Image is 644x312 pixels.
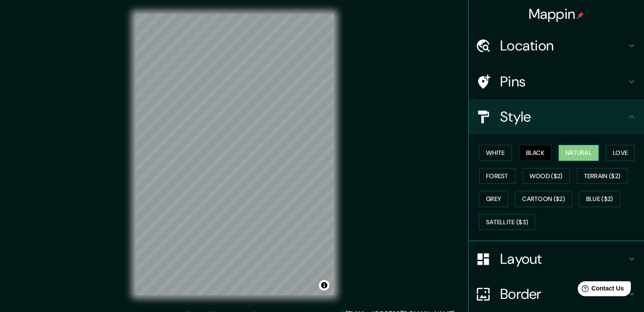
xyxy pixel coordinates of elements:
button: Wood ($2) [522,168,570,184]
iframe: Help widget launcher [566,278,634,302]
button: Black [519,145,552,161]
h4: Location [500,37,626,54]
div: Location [469,28,644,63]
div: Style [469,99,644,134]
h4: Border [500,285,626,303]
div: Pins [469,64,644,99]
h4: Mappin [529,5,584,23]
canvas: Map [135,14,334,295]
h4: Pins [500,73,626,90]
h4: Style [500,108,626,126]
button: Love [606,145,635,161]
button: Terrain ($2) [577,168,628,184]
button: Cartoon ($2) [515,191,572,207]
button: Grey [479,191,508,207]
h4: Layout [500,250,626,268]
button: Forest [479,168,515,184]
div: Border [469,276,644,312]
button: White [479,145,512,161]
button: Natural [558,145,599,161]
button: Blue ($2) [579,191,620,207]
button: Satellite ($3) [479,214,535,230]
img: pin-icon.png [577,12,584,19]
button: Toggle attribution [319,280,329,290]
div: Layout [469,241,644,276]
